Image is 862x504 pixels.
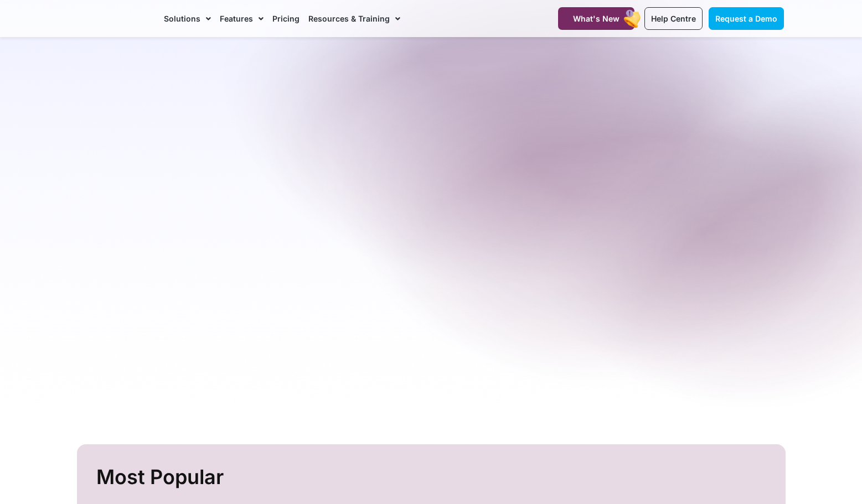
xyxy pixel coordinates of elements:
[573,14,620,23] span: What's New
[558,7,634,30] a: What's New
[709,7,784,30] a: Request a Demo
[644,7,703,30] a: Help Centre
[715,14,777,23] span: Request a Demo
[651,14,696,23] span: Help Centre
[96,461,769,493] h2: Most Popular
[79,11,153,27] img: CareMaster Logo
